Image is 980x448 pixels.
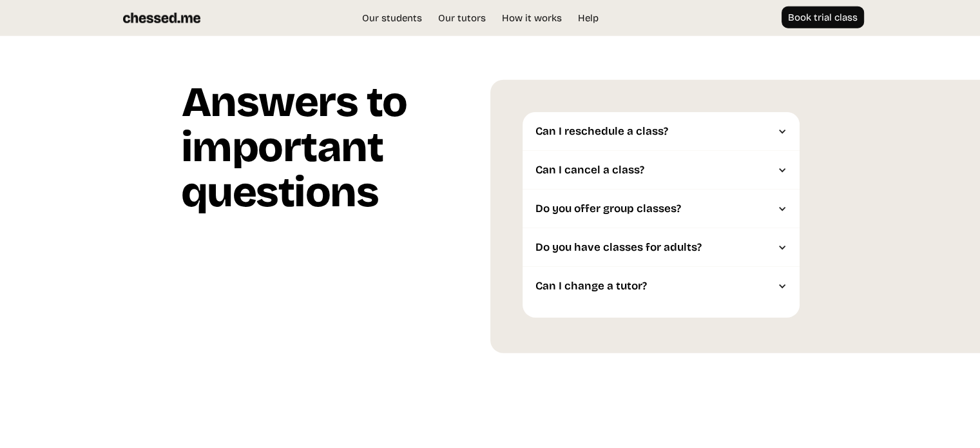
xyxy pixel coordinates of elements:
[523,151,800,190] div: Can I cancel a class?
[523,267,800,306] div: Can I change a tutor?
[181,80,490,225] h1: Answers to important questions
[495,12,568,24] a: How it works
[572,12,605,24] a: Help
[432,12,492,24] a: Our tutors
[523,190,800,228] div: Do you offer group classes?
[535,241,774,254] div: Do you have classes for adults?
[523,228,800,267] div: Do you have classes for adults?
[523,112,800,151] div: Can I reschedule a class?
[535,202,774,215] div: Do you offer group classes?
[535,280,774,293] div: Can I change a tutor?
[535,164,774,177] div: Can I cancel a class?
[782,6,864,28] a: Book trial class
[535,125,774,138] div: Can I reschedule a class?
[356,12,428,24] a: Our students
